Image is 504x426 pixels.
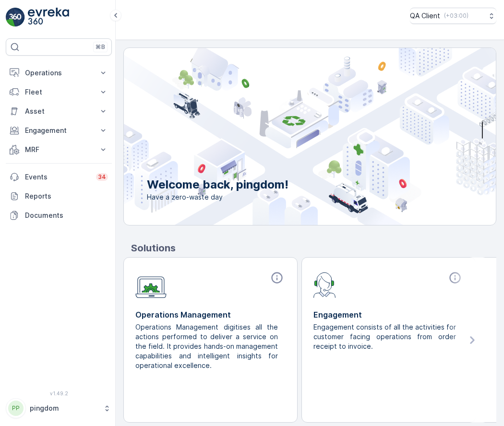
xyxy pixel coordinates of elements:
[28,8,69,27] img: logo_light-DOdMpM7g.png
[25,106,93,116] p: Asset
[81,48,496,225] img: city illustration
[98,173,106,181] p: 34
[25,211,108,220] p: Documents
[6,121,112,140] button: Engagement
[6,140,112,159] button: MRF
[6,83,112,102] button: Fleet
[96,43,105,51] p: ⌘B
[313,322,456,351] p: Engagement consists of all the activities for customer facing operations from order receipt to in...
[8,401,24,416] div: PP
[410,11,440,21] p: QA Client
[444,12,468,20] p: ( +03:00 )
[135,271,167,298] img: module-icon
[25,68,93,78] p: Operations
[6,8,25,27] img: logo
[6,398,112,418] button: PPpingdom
[6,187,112,206] a: Reports
[6,102,112,121] button: Asset
[25,191,108,201] p: Reports
[313,309,464,320] p: Engagement
[25,172,90,182] p: Events
[410,8,496,24] button: QA Client(+03:00)
[135,322,278,370] p: Operations Management digitises all the actions performed to deliver a service on the field. It p...
[25,145,93,154] p: MRF
[30,403,98,413] p: pingdom
[131,241,496,255] p: Solutions
[147,177,288,192] p: Welcome back, pingdom!
[313,271,336,298] img: module-icon
[147,192,288,202] span: Have a zero-waste day
[25,126,93,135] p: Engagement
[6,390,112,396] span: v 1.49.2
[6,206,112,225] a: Documents
[6,63,112,83] button: Operations
[135,309,286,320] p: Operations Management
[25,87,93,97] p: Fleet
[6,167,112,187] a: Events34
